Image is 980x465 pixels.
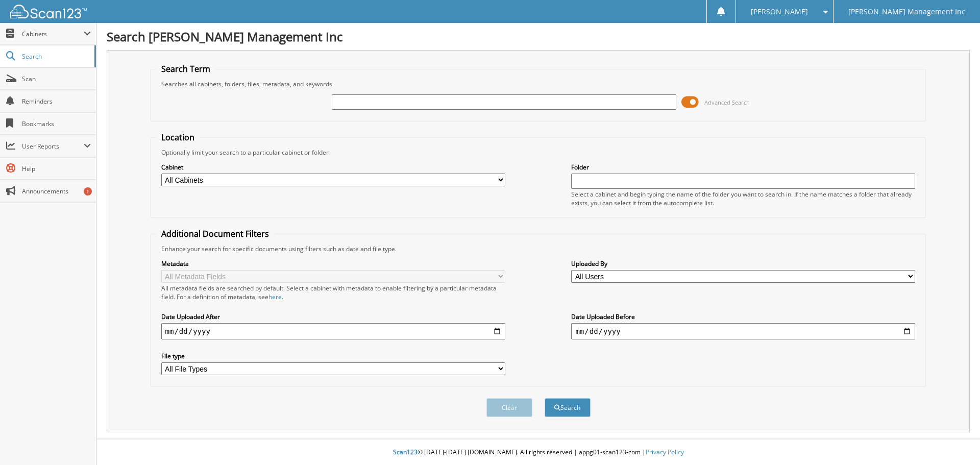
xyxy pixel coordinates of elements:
img: scan123-logo-white.svg [10,5,87,18]
label: Cabinet [161,163,505,172]
span: Help [22,164,91,173]
div: Enhance your search for specific documents using filters such as date and file type. [156,244,921,253]
span: Scan [22,75,91,83]
button: Search [545,398,591,417]
span: User Reports [22,142,84,151]
span: Search [22,52,89,61]
input: end [571,323,915,339]
div: All metadata fields are searched by default. Select a cabinet with metadata to enable filtering b... [161,284,505,301]
input: start [161,323,505,339]
div: Select a cabinet and begin typing the name of the folder you want to search in. If the name match... [571,190,915,207]
span: Reminders [22,97,91,106]
div: © [DATE]-[DATE] [DOMAIN_NAME]. All rights reserved | appg01-scan123-com | [96,440,980,465]
legend: Additional Document Filters [156,228,274,239]
div: Optionally limit your search to a particular cabinet or folder [156,148,921,157]
span: Scan123 [393,448,418,456]
a: here [268,292,282,301]
legend: Location [156,132,200,143]
a: Privacy Policy [646,448,684,456]
div: 1 [84,187,92,195]
span: Bookmarks [22,119,91,128]
span: [PERSON_NAME] [751,9,808,15]
div: Searches all cabinets, folders, files, metadata, and keywords [156,80,921,88]
label: Metadata [161,259,505,268]
label: Date Uploaded After [161,312,505,321]
span: Announcements [22,187,91,195]
label: Folder [571,163,915,172]
button: Clear [486,398,532,417]
span: Advanced Search [704,99,750,106]
h1: Search [PERSON_NAME] Management Inc [107,28,970,45]
legend: Search Term [156,63,215,75]
label: Uploaded By [571,259,915,268]
span: Cabinets [22,30,84,38]
label: Date Uploaded Before [571,312,915,321]
label: File type [161,352,505,360]
span: [PERSON_NAME] Management Inc [848,9,965,15]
